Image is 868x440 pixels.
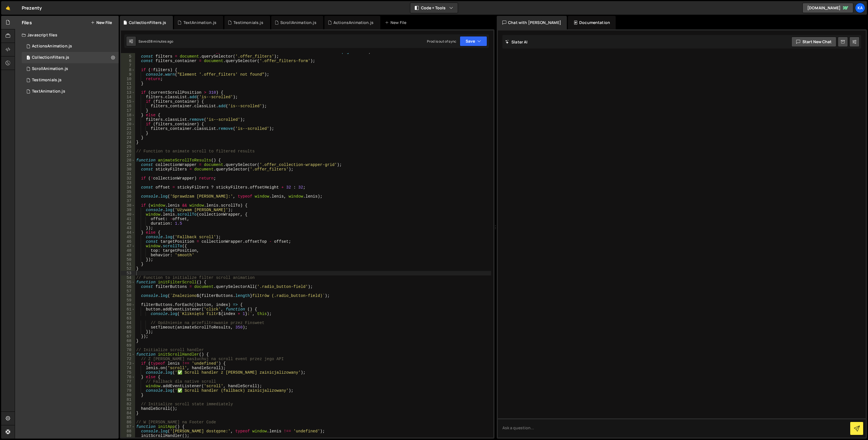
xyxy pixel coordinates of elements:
a: 🤙 [1,1,15,15]
div: 52 [121,266,135,271]
div: 13 [121,90,135,95]
div: 40 [121,212,135,217]
div: 41 [121,217,135,221]
div: CollectionFilters.js [129,20,166,25]
div: 83 [121,406,135,411]
div: 29 [121,163,135,167]
div: Testimonials.js [32,78,62,83]
div: 34 [121,185,135,190]
div: 7 [121,63,135,68]
div: 27 [121,154,135,158]
div: TextAnimation.js [32,89,65,94]
div: 76 [121,375,135,379]
div: 51 [121,262,135,266]
div: 81 [121,397,135,402]
h2: Files [22,19,32,26]
a: Ka [855,3,865,13]
a: [DOMAIN_NAME] [802,3,853,13]
div: 47 [121,244,135,248]
div: 80 [121,393,135,397]
div: 62 [121,312,135,316]
div: 28 [121,158,135,163]
div: ScrollAnimation.js [32,66,68,71]
div: 61 [121,307,135,312]
div: 66 [121,330,135,334]
div: 11 [121,81,135,86]
div: 78 [121,384,135,388]
div: 67 [121,334,135,339]
div: 16268/43877.js [22,41,119,52]
div: 16 [121,104,135,108]
div: 23 [121,135,135,140]
div: 89 [121,434,135,438]
div: Prod is out of sync [427,39,456,44]
div: 16268/43876.js [22,75,119,86]
div: 49 [121,253,135,257]
div: Documentation [568,16,616,29]
div: 16268/43878.js [22,63,119,75]
div: 46 [121,239,135,244]
div: 9 [121,72,135,77]
div: 82 [121,402,135,406]
div: 24 [121,140,135,145]
div: 53 [121,271,135,275]
div: 85 [121,415,135,420]
div: 71 [121,352,135,357]
div: 70 [121,348,135,352]
div: 16268/45703.js [22,52,119,63]
div: 20 [121,122,135,126]
div: Testimonials.js [233,20,263,25]
div: 86 [121,420,135,424]
div: 42 [121,221,135,226]
div: 77 [121,379,135,384]
div: 63 [121,316,135,321]
div: 88 [121,429,135,434]
div: 44 [121,230,135,235]
div: 64 [121,321,135,325]
div: 32 [121,176,135,181]
div: 54 [121,275,135,280]
div: 14 [121,95,135,99]
div: Chat with [PERSON_NAME] [497,16,567,29]
div: 57 [121,289,135,294]
div: 39 [121,208,135,212]
button: Start new chat [791,37,836,47]
div: Javascript files [15,29,119,41]
div: 75 [121,370,135,375]
h2: Slater AI [505,39,528,45]
div: 17 [121,108,135,113]
div: ActionsAnimation.js [333,20,374,25]
div: TextAnimation.js [183,20,217,25]
button: Save [460,36,487,46]
div: 45 [121,235,135,239]
div: 31 [121,172,135,176]
div: 38 [121,203,135,208]
div: 55 [121,280,135,284]
div: 5 [121,54,135,59]
div: 25 [121,145,135,149]
div: 65 [121,325,135,330]
div: 16268/43879.js [22,86,119,97]
div: 68 [121,339,135,343]
div: 87 [121,424,135,429]
div: Saved [138,39,173,44]
div: ActionsAnimation.js [32,44,72,49]
div: CollectionFilters.js [32,55,69,60]
div: 73 [121,361,135,366]
div: 59 [121,298,135,303]
div: 69 [121,343,135,348]
div: 48 [121,248,135,253]
div: 60 [121,303,135,307]
div: 74 [121,366,135,370]
div: 35 [121,190,135,194]
div: 72 [121,357,135,361]
div: 84 [121,411,135,415]
div: 36 [121,194,135,199]
div: 19 [121,117,135,122]
div: 12 [121,86,135,90]
div: 22 [121,131,135,135]
div: 8 [121,68,135,72]
button: Code + Tools [410,3,458,13]
div: 26 [121,149,135,154]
